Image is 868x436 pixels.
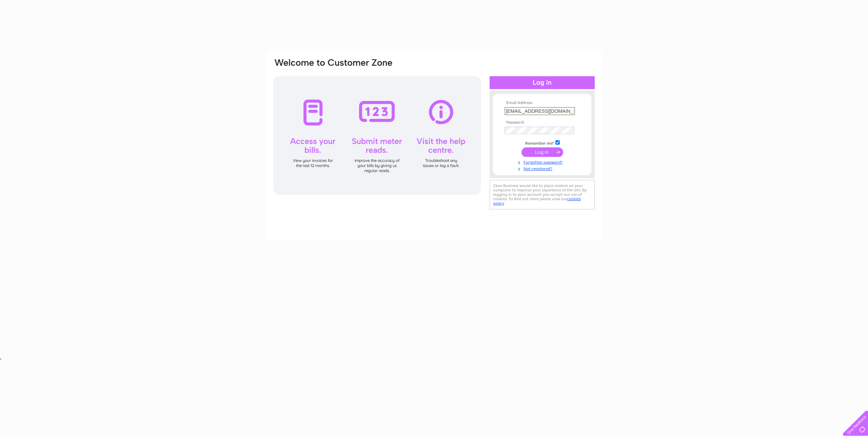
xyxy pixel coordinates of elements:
[503,139,581,146] td: Remember me?
[505,159,581,165] a: Forgotten password?
[493,196,581,206] a: cookies policy
[521,147,563,157] input: Submit
[490,180,595,209] div: Clear Business would like to place cookies on your computer to improve your experience of the sit...
[503,101,581,105] th: Email Address:
[505,165,581,171] a: Not registered?
[503,120,581,125] th: Password:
